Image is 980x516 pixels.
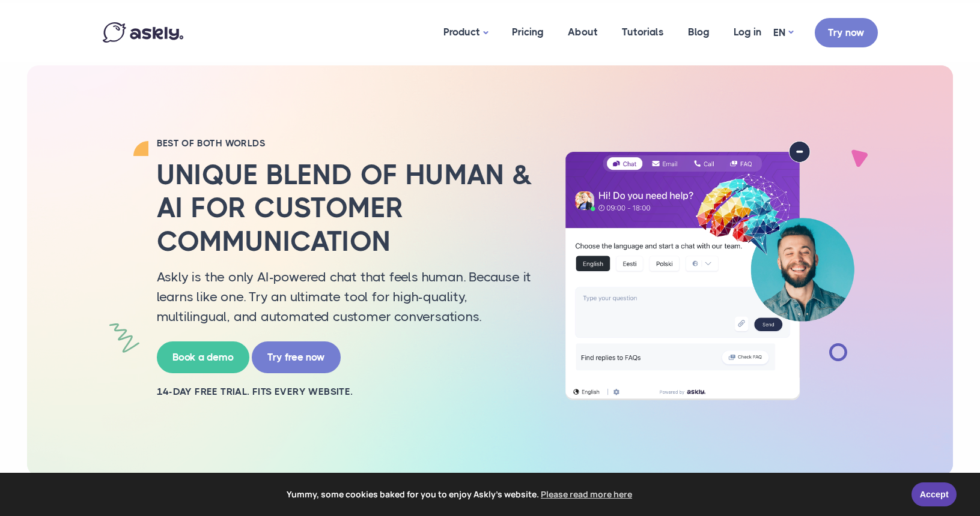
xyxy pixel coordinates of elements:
a: Tutorials [610,3,676,61]
a: About [556,3,610,61]
a: Try now [815,18,878,47]
a: EN [773,24,793,41]
a: Pricing [500,3,556,61]
a: Product [431,3,500,62]
h2: BEST OF BOTH WORLDS [157,137,535,149]
h2: 14-day free trial. Fits every website. [157,385,535,398]
span: Yummy, some cookies baked for you to enjoy Askly's website. [17,485,903,503]
h2: Unique blend of human & AI for customer communication [157,158,535,258]
a: Log in [722,3,773,61]
a: Blog [676,3,722,61]
img: AI multilingual chat [553,141,866,400]
a: Try free now [252,341,341,373]
img: Askly [103,22,183,43]
a: Accept [912,482,957,506]
a: Book a demo [157,341,249,373]
a: learn more about cookies [539,485,634,503]
p: Askly is the only AI-powered chat that feels human. Because it learns like one. Try an ultimate t... [157,267,535,326]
